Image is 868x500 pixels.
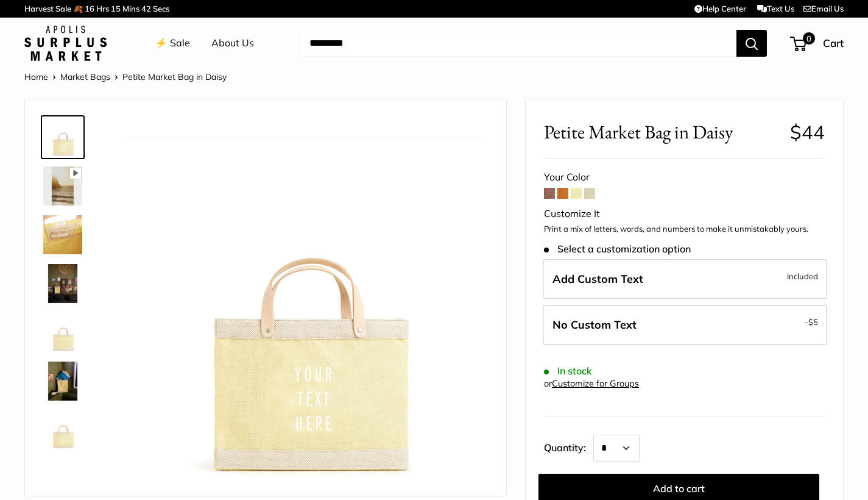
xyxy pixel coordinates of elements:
[803,4,844,13] a: Email Us
[552,272,643,286] span: Add Custom Text
[543,259,827,299] label: Add Custom Text
[544,205,825,223] div: Customize It
[96,4,109,13] span: Hrs
[544,223,825,235] p: Print a mix of letters, words, and numbers to make it unmistakably yours.
[544,168,825,187] div: Your Color
[43,264,82,303] img: Petite Market Bag in Daisy
[543,305,827,345] label: Leave Blank
[41,262,85,305] a: Petite Market Bag in Daisy
[85,4,94,13] span: 16
[43,410,82,449] img: Petite Market Bag in Daisy
[552,318,637,332] span: No Custom Text
[122,118,488,484] img: Petite Market Bag in Daisy
[803,32,815,45] span: 0
[736,30,767,57] button: Search
[544,243,691,255] span: Select a customization option
[43,313,82,352] img: Petite Market Bag in Daisy
[805,315,818,329] span: -
[300,30,736,57] input: Search...
[122,4,139,13] span: Mins
[111,4,121,13] span: 15
[211,34,254,52] a: About Us
[24,71,48,82] a: Home
[24,69,227,85] nav: Breadcrumb
[694,4,746,13] a: Help Center
[544,121,781,143] span: Petite Market Bag in Daisy
[43,362,82,401] img: Petite Market Bag in Daisy
[808,317,818,327] span: $5
[155,34,190,52] a: ⚡️ Sale
[43,118,82,157] img: Petite Market Bag in Daisy
[544,431,593,462] label: Quantity:
[60,71,110,82] a: Market Bags
[141,4,151,13] span: 42
[41,213,85,257] a: Petite Market Bag in Daisy
[757,4,794,13] a: Text Us
[41,359,85,403] a: Petite Market Bag in Daisy
[823,37,844,49] span: Cart
[41,164,85,208] a: Petite Market Bag in Daisy
[552,378,639,389] a: Customize for Groups
[153,4,169,13] span: Secs
[24,26,107,61] img: Apolis: Surplus Market
[790,120,825,144] span: $44
[791,34,844,53] a: 0 Cart
[122,71,227,82] span: Petite Market Bag in Daisy
[43,215,82,254] img: Petite Market Bag in Daisy
[43,166,82,205] img: Petite Market Bag in Daisy
[41,115,85,159] a: Petite Market Bag in Daisy
[41,408,85,452] a: Petite Market Bag in Daisy
[544,376,639,392] div: or
[544,365,592,377] span: In stock
[41,310,85,354] a: Petite Market Bag in Daisy
[787,269,818,284] span: Included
